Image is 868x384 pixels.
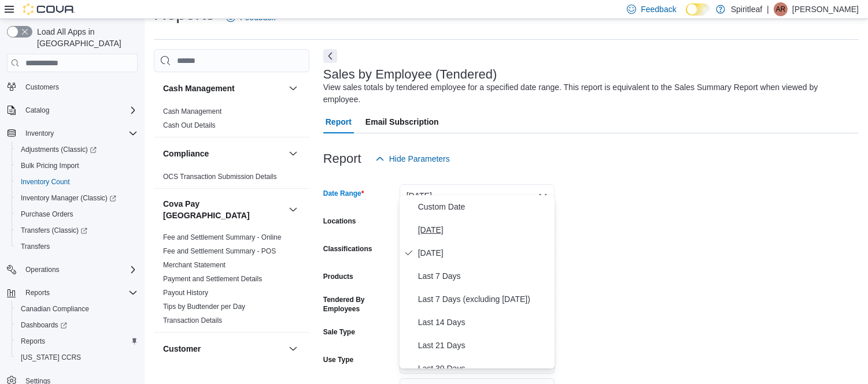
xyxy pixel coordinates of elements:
[418,315,550,329] span: Last 14 Days
[21,286,138,300] span: Reports
[286,81,300,95] button: Cash Management
[163,172,277,181] span: OCS Transaction Submission Details
[163,198,284,221] button: Cova Pay [GEOGRAPHIC_DATA]
[365,110,439,133] span: Email Subscription
[323,217,356,226] label: Locations
[163,316,222,325] a: Transaction Details
[163,173,277,181] a: OCS Transaction Submission Details
[163,260,226,270] span: Merchant Statement
[323,327,355,337] label: Sale Type
[21,193,116,203] span: Inventory Manager (Classic)
[21,210,73,219] span: Purchase Orders
[163,303,245,311] a: Tips by Budtender per Day
[418,361,550,375] span: Last 30 Days
[21,145,97,154] span: Adjustments (Classic)
[21,103,54,117] button: Catalog
[163,289,208,297] a: Payout History
[163,261,226,269] a: Merchant Statement
[163,247,276,256] span: Fee and Settlement Summary - POS
[16,191,121,205] a: Inventory Manager (Classic)
[21,337,45,346] span: Reports
[323,244,372,253] label: Classifications
[2,125,142,141] button: Inventory
[12,190,142,206] a: Inventory Manager (Classic)
[16,159,84,173] a: Bulk Pricing Import
[16,143,101,156] a: Adjustments (Classic)
[154,230,309,332] div: Cova Pay [GEOGRAPHIC_DATA]
[371,147,455,170] button: Hide Parameters
[323,295,395,314] label: Tendered By Employees
[163,148,284,159] button: Compliance
[418,338,550,352] span: Last 21 Days
[16,334,138,348] span: Reports
[25,106,49,115] span: Catalog
[418,292,550,306] span: Last 7 Days (excluding [DATE])
[12,174,142,190] button: Inventory Count
[323,68,497,81] h3: Sales by Employee (Tendered)
[163,316,222,325] span: Transaction Details
[418,223,550,237] span: [DATE]
[2,102,142,118] button: Catalog
[418,269,550,283] span: Last 7 Days
[16,302,138,316] span: Canadian Compliance
[2,262,142,278] button: Operations
[25,129,54,138] span: Inventory
[16,240,54,253] a: Transfers
[16,175,138,189] span: Inventory Count
[16,207,78,221] a: Purchase Orders
[163,107,221,115] a: Cash Management
[2,79,142,95] button: Customers
[163,121,216,129] a: Cash Out Details
[12,317,142,333] a: Dashboards
[21,320,67,330] span: Dashboards
[12,141,142,158] a: Adjustments (Classic)
[400,195,555,368] div: Select listbox
[323,355,353,364] label: Use Type
[418,200,550,214] span: Custom Date
[21,177,70,187] span: Inventory Count
[326,110,352,133] span: Report
[23,3,75,15] img: Cova
[774,2,788,16] div: Angela R
[792,2,859,16] p: [PERSON_NAME]
[21,161,79,170] span: Bulk Pricing Import
[154,105,309,137] div: Cash Management
[12,349,142,366] button: [US_STATE] CCRS
[12,301,142,317] button: Canadian Compliance
[286,342,300,356] button: Customer
[12,238,142,255] button: Transfers
[12,158,142,174] button: Bulk Pricing Import
[12,333,142,349] button: Reports
[16,318,72,332] a: Dashboards
[21,286,54,300] button: Reports
[21,80,64,94] a: Customers
[32,26,138,49] span: Load All Apps in [GEOGRAPHIC_DATA]
[21,103,138,117] span: Catalog
[163,148,209,159] h3: Compliance
[25,83,59,92] span: Customers
[286,203,300,217] button: Cova Pay [GEOGRAPHIC_DATA]
[16,207,138,221] span: Purchase Orders
[154,170,309,188] div: Compliance
[163,343,284,355] button: Customer
[323,189,364,198] label: Date Range
[21,304,89,314] span: Canadian Compliance
[16,191,138,205] span: Inventory Manager (Classic)
[323,272,353,281] label: Products
[16,223,92,237] a: Transfers (Classic)
[163,107,221,116] span: Cash Management
[12,222,142,238] a: Transfers (Classic)
[163,275,262,283] a: Payment and Settlement Details
[163,247,276,255] a: Fee and Settlement Summary - POS
[16,351,138,364] span: Washington CCRS
[16,318,138,332] span: Dashboards
[21,242,50,251] span: Transfers
[163,233,282,241] a: Fee and Settlement Summary - Online
[16,240,138,253] span: Transfers
[323,81,853,106] div: View sales totals by tendered employee for a specified date range. This report is equivalent to t...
